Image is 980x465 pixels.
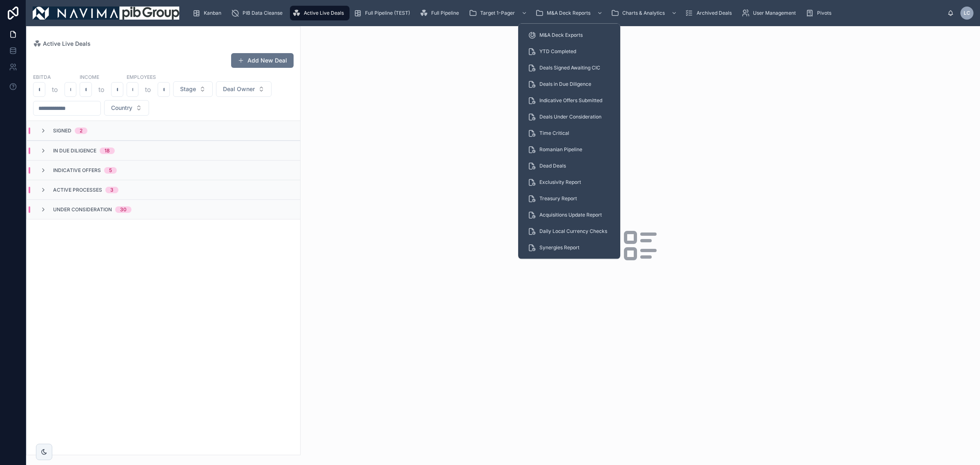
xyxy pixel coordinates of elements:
[964,10,970,16] span: LC
[523,60,615,75] a: Deals Signed Awaiting CIC
[52,85,58,94] p: to
[539,81,591,87] span: Deals in Due Diligence
[539,97,602,104] span: Indicative Offers Submitted
[523,224,615,239] a: Daily Local Currency Checks
[523,191,615,206] a: Treasury Report
[523,126,615,141] a: Time Critical
[523,208,615,222] a: Acquisitions Update Report
[173,81,213,97] button: Select Button
[290,6,350,20] a: Active Live Deals
[608,6,681,20] a: Charts & Analytics
[523,240,615,255] a: Synergies Report
[480,10,515,16] span: Target 1-Pager
[33,73,51,80] label: EBITDA
[539,163,566,169] span: Dead Deals
[351,6,416,20] a: Full Pipeline (TEST)
[110,187,114,193] div: 3
[109,167,112,174] div: 5
[229,6,288,20] a: PIB Data Cleanse
[105,148,110,154] div: 18
[753,10,796,16] span: User Management
[53,127,71,134] span: Signed
[33,40,91,48] a: Active Live Deals
[243,10,283,16] span: PIB Data Cleanse
[523,77,615,92] a: Deals in Due Diligence
[739,6,802,20] a: User Management
[539,32,583,38] span: M&A Deck Exports
[523,28,615,42] a: M&A Deck Exports
[539,244,579,251] span: Synergies Report
[523,175,615,190] a: Exclusivity Report
[127,73,156,80] label: Employees
[523,93,615,108] a: Indicative Offers Submitted
[533,6,607,20] a: M&A Deck Reports
[223,85,255,93] span: Deal Owner
[523,142,615,157] a: Romanian Pipeline
[80,127,82,134] div: 2
[803,6,837,20] a: Pivots
[53,148,96,154] span: In Due Diligence
[539,48,576,55] span: YTD Completed
[104,100,149,116] button: Select Button
[539,65,600,71] span: Deals Signed Awaiting CIC
[180,85,196,93] span: Stage
[539,179,581,186] span: Exclusivity Report
[53,187,102,193] span: Active Processes
[53,206,112,213] span: Under Consideration
[539,195,577,202] span: Treasury Report
[204,10,221,16] span: Kanban
[697,10,732,16] span: Archived Deals
[539,130,569,136] span: Time Critical
[98,85,105,94] p: to
[431,10,459,16] span: Full Pipeline
[539,114,601,120] span: Deals Under Consideration
[111,104,132,112] span: Country
[145,85,151,94] p: to
[817,10,831,16] span: Pivots
[523,44,615,59] a: YTD Completed
[120,206,127,213] div: 30
[539,228,607,235] span: Daily Local Currency Checks
[683,6,737,20] a: Archived Deals
[365,10,410,16] span: Full Pipeline (TEST)
[417,6,465,20] a: Full Pipeline
[53,167,101,174] span: Indicative Offers
[539,146,582,153] span: Romanian Pipeline
[547,10,590,16] span: M&A Deck Reports
[216,81,272,97] button: Select Button
[231,53,294,68] button: Add New Deal
[523,110,615,124] a: Deals Under Consideration
[43,40,91,48] span: Active Live Deals
[466,6,531,20] a: Target 1-Pager
[304,10,344,16] span: Active Live Deals
[33,7,179,20] img: App logo
[186,4,947,22] div: scrollable content
[539,212,602,218] span: Acquisitions Update Report
[190,6,227,20] a: Kanban
[80,73,99,80] label: Income
[523,159,615,173] a: Dead Deals
[622,10,665,16] span: Charts & Analytics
